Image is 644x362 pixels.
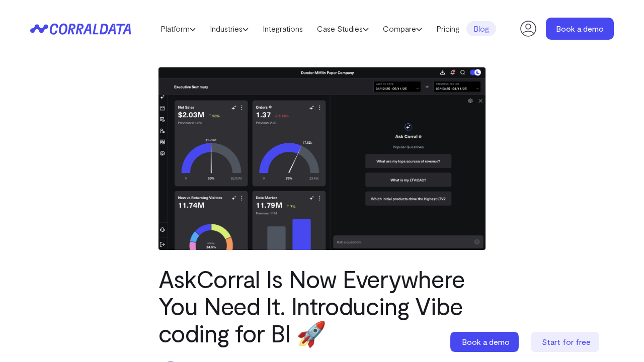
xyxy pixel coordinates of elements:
a: Pricing [429,21,466,36]
a: Book a demo [450,332,521,352]
a: Industries [203,21,256,36]
a: Compare [376,21,429,36]
span: Book a demo [462,337,510,346]
a: Platform [153,21,203,36]
a: Blog [466,21,496,36]
span: Start for free [542,337,591,346]
a: Integrations [256,21,310,36]
a: Case Studies [310,21,376,36]
a: Start for free [531,332,601,352]
h1: AskCorral Is Now Everywhere You Need It. Introducing Vibe coding for BI 🚀 [158,265,486,346]
a: Book a demo [546,18,614,40]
